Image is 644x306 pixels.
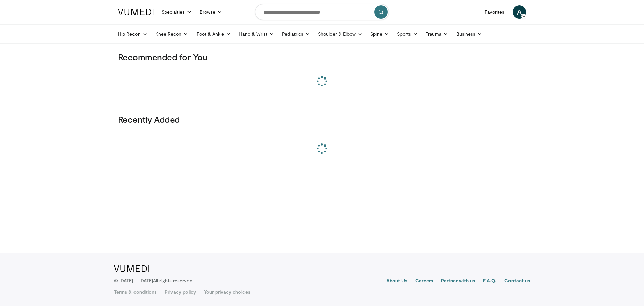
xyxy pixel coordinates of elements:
a: Business [452,27,486,41]
a: Your privacy choices [204,289,250,295]
a: Foot & Ankle [193,27,235,41]
a: Browse [196,5,226,19]
a: Spine [366,27,393,41]
a: F.A.Q. [483,277,496,286]
a: Trauma [422,27,452,41]
a: Pediatrics [278,27,314,41]
a: Shoulder & Elbow [314,27,366,41]
a: Knee Recon [151,27,193,41]
a: Favorites [481,5,508,19]
span: All rights reserved [153,278,192,283]
a: Contact us [504,277,530,286]
a: Sports [393,27,422,41]
input: Search topics, interventions [255,4,389,20]
a: Specialties [158,5,196,19]
a: Privacy policy [165,289,196,295]
a: Careers [415,277,433,286]
h3: Recommended for You [118,52,526,62]
a: Hip Recon [114,27,151,41]
a: Partner with us [441,277,475,286]
img: VuMedi Logo [118,9,154,15]
p: © [DATE] – [DATE] [114,277,193,284]
a: Hand & Wrist [235,27,278,41]
h3: Recently Added [118,114,526,125]
a: About Us [386,277,408,286]
img: VuMedi Logo [114,265,149,272]
a: Terms & conditions [114,289,157,295]
a: A [513,5,526,19]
